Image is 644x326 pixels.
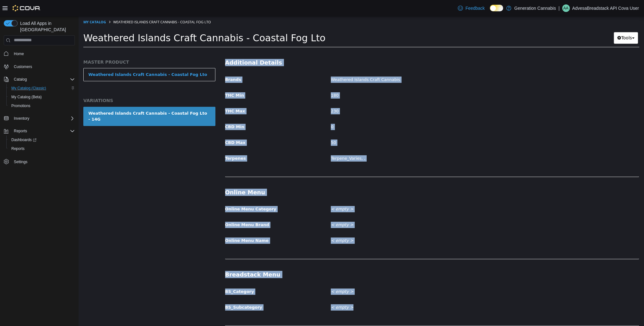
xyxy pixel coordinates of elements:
[147,289,184,293] span: BS_Subcategory
[11,76,29,83] button: Catalog
[147,255,561,262] h3: Breadstack Menu
[11,103,31,108] span: Promotions
[6,93,77,101] button: My Catalog (Beta)
[9,93,75,101] span: My Catalog (Beta)
[247,89,565,100] div: 230
[247,187,565,198] div: < empty >
[9,145,27,152] a: Reports
[247,121,565,132] div: 50
[147,206,191,211] span: Online Menu Brand
[11,146,25,151] span: Reports
[6,144,77,153] button: Reports
[11,50,26,58] a: Home
[13,5,41,11] img: Cova
[6,84,77,93] button: My Catalog (Classic)
[11,127,75,135] span: Reports
[147,108,166,113] span: CBD Min
[147,43,561,50] h3: Additional Details
[11,115,75,122] span: Inventory
[9,136,75,144] span: Dashboards
[9,145,75,152] span: Reports
[9,93,44,101] a: My Catalog (Beta)
[1,127,77,135] button: Reports
[1,75,77,84] button: Catalog
[79,16,644,326] iframe: To enrich screen reader interactions, please activate Accessibility in Grammarly extension settings
[455,2,487,14] a: Feedback
[14,129,27,134] span: Reports
[147,172,561,180] h3: Online Menu
[11,86,46,91] span: My Catalog (Classic)
[147,190,198,195] span: Online Menu Category
[9,136,39,144] a: Dashboards
[147,92,167,97] span: THC Max
[14,116,29,121] span: Inventory
[6,135,77,144] a: Dashboards
[147,222,190,226] span: Online Menu Name
[147,140,167,144] span: Terpenes
[14,159,27,164] span: Settings
[147,273,175,277] span: BS_Category
[4,47,75,183] nav: Complex example
[11,94,42,100] span: My Catalog (Beta)
[9,84,75,92] span: My Catalog (Classic)
[11,76,75,83] span: Catalog
[11,157,75,165] span: Settings
[147,124,167,129] span: CBD Max
[1,157,77,166] button: Settings
[9,84,49,92] a: My Catalog (Classic)
[6,101,77,110] button: Promotions
[11,137,36,142] span: Dashboards
[18,20,75,33] span: Load All Apps in [GEOGRAPHIC_DATA]
[490,5,503,11] input: Dark Mode
[11,63,35,71] a: Customers
[14,77,27,82] span: Catalog
[11,50,75,58] span: Home
[14,51,24,56] span: Home
[247,203,565,214] div: < empty >
[1,114,77,123] button: Inventory
[465,5,485,11] span: Feedback
[147,77,165,81] span: THC Min
[247,58,565,69] div: Weathered Islands Craft Cannabis
[1,62,77,71] button: Customers
[563,4,569,12] span: AA
[572,4,639,12] p: AdvesaBreadstack API Cova User
[247,270,565,281] div: < empty >
[490,11,490,12] span: Dark Mode
[11,115,32,122] button: Inventory
[9,102,33,110] a: Promotions
[11,127,30,135] button: Reports
[562,4,570,12] div: AdvesaBreadstack API Cova User
[147,61,163,66] span: Brands
[11,63,75,71] span: Customers
[247,219,565,230] div: < empty >
[558,4,560,12] p: |
[14,64,32,69] span: Customers
[247,286,565,297] div: < empty >
[247,137,565,148] div: Terpene_Varies, ,
[247,105,565,116] div: 0
[11,158,30,166] a: Settings
[514,4,556,12] p: Generation Cannabis
[9,102,75,110] span: Promotions
[1,49,77,58] button: Home
[247,74,565,85] div: 180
